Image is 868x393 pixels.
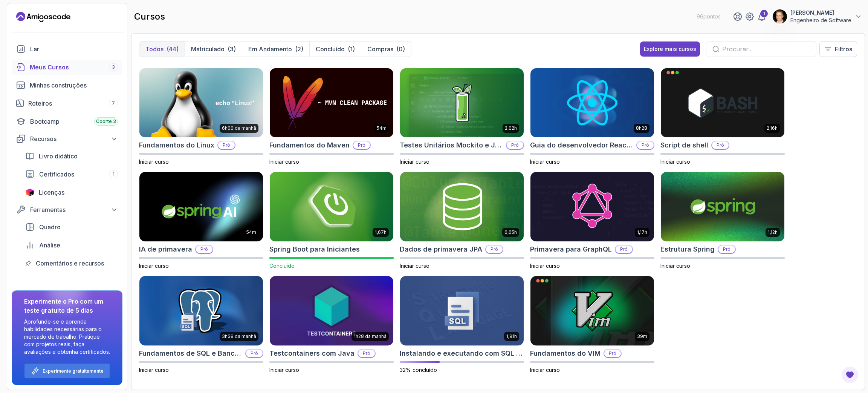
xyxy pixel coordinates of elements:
[400,349,580,357] font: Instalando e executando com SQL e bancos de dados
[139,349,277,357] font: Fundamentos de SQL e Bancos de Dados
[530,367,560,373] font: Iniciar curso
[21,167,122,182] a: certificados
[757,12,766,21] a: 1
[200,246,208,252] font: Pró
[269,245,360,253] font: Spring Boot para Iniciantes
[30,135,57,143] font: Recursos
[167,45,179,53] font: (44)
[21,220,122,235] a: quadro
[30,63,69,71] font: Meus Cursos
[222,333,256,339] font: 3h39 da manhã
[24,318,110,355] font: Aprofunde-se e aprenda habilidades necessárias para o mercado de trabalho. Pratique com projetos ...
[21,149,122,164] a: livro didático
[637,229,647,235] font: 1,17h
[504,229,517,235] font: 6,65h
[39,152,78,160] font: Livro didático
[248,45,292,53] font: Em andamento
[636,125,647,131] font: 8h28
[819,41,857,57] button: Filtros
[491,246,498,252] font: Pró
[12,78,122,93] a: constrói
[361,41,411,57] button: Compras(0)
[637,333,647,339] font: 39m
[511,142,519,148] font: Pró
[36,259,104,267] font: Comentários e recursos
[835,45,852,53] font: Filtros
[139,276,263,345] img: Cartão Fundamentos de SQL e Bancos de Dados
[145,45,164,53] font: Todos
[375,229,387,235] font: 1,67h
[228,45,236,53] font: (3)
[16,11,70,23] a: Página de destino
[377,125,387,131] font: 54m
[269,367,299,373] font: Iniciar curso
[530,172,654,241] img: Primavera para cartão GraphQL
[139,41,185,57] button: Todos(44)
[400,263,429,269] font: Iniciar curso
[773,9,787,24] img: imagem de perfil do usuário
[348,45,355,53] font: (1)
[134,11,165,22] font: cursos
[269,158,299,165] font: Iniciar curso
[222,125,256,131] font: 6h00 da manhã
[703,13,721,20] font: pontos
[530,68,654,138] img: Guia do desenvolvedor React JS
[30,206,66,213] font: Ferramentas
[354,333,387,339] font: 1h28 da manhã
[772,9,862,24] button: imagem de perfil do usuário[PERSON_NAME]Engenheiro de Software
[139,245,192,253] font: IA de primavera
[139,263,169,269] font: Iniciar curso
[767,125,778,131] font: 2,16h
[12,114,122,129] a: acampamento de treinamento
[400,172,524,241] img: Cartão JPA Spring Data
[661,172,784,241] img: Cartão Spring Framework
[530,158,560,165] font: Iniciar curso
[768,229,778,235] font: 1,12h
[246,229,256,235] font: 54m
[30,45,39,53] font: Lar
[12,41,122,57] a: lar
[530,276,654,345] img: Cartão VIM Essentials
[139,367,169,373] font: Iniciar curso
[640,41,700,57] button: Explore mais cursos
[191,45,225,53] font: Matriculado
[309,41,361,57] button: Concluído(1)
[30,118,60,125] font: Bootcamp
[270,68,393,138] img: Cartão Maven Essentials
[12,60,122,75] a: cursos
[139,172,263,241] img: Cartão Spring AI
[530,263,560,269] font: Iniciar curso
[21,256,122,271] a: opinião
[763,11,765,16] font: 1
[723,246,730,252] font: Pró
[400,245,482,253] font: Dados de primavera JPA
[242,41,309,57] button: Em andamento(2)
[697,13,703,20] font: 96
[112,64,115,70] font: 3
[400,141,507,149] font: Testes Unitários Mockito e Java
[112,100,115,106] font: 7
[12,132,122,146] button: Recursos
[790,9,834,16] font: [PERSON_NAME]
[620,246,628,252] font: Pró
[43,368,104,374] a: Experimente gratuitamente
[367,45,393,53] font: Compras
[660,158,690,165] font: Iniciar curso
[841,366,859,384] button: Botão de feedback aberto
[24,363,110,379] button: Experimente gratuitamente
[39,170,74,178] font: Certificados
[400,68,524,138] img: Cartão de teste unitário Mockito e Java
[25,189,34,196] img: ícone jetbrains
[113,171,115,177] font: 1
[139,158,169,165] font: Iniciar curso
[269,141,350,149] font: Fundamentos do Maven
[295,45,303,53] font: (2)
[722,45,810,54] input: Procurar...
[223,142,230,148] font: Pró
[28,100,52,107] font: Roteiros
[316,45,345,53] font: Concluído
[185,41,242,57] button: Matriculado(3)
[400,367,437,373] font: 32% concluído
[400,276,524,345] img: Cartão de instalação e execução com SQL e bancos de dados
